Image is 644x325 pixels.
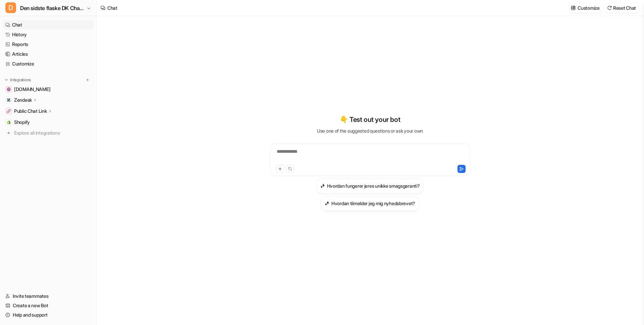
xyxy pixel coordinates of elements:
a: Chat [3,20,94,30]
a: Reports [3,40,94,49]
img: explore all integrations [5,130,12,136]
button: Hvordan tilmelder jeg mig nyhedsbrevet?Hvordan tilmelder jeg mig nyhedsbrevet? [321,196,419,211]
img: Public Chat Link [7,109,11,113]
p: Public Chat Link [14,108,47,114]
a: Help and support [3,310,94,320]
a: Articles [3,49,94,59]
img: Hvordan tilmelder jeg mig nyhedsbrevet? [325,201,329,206]
img: densidsteflaske.dk [7,87,11,91]
button: Integrations [3,77,33,83]
p: Customize [578,4,599,11]
span: Explore all integrations [14,128,91,138]
img: customize [571,5,576,10]
a: Explore all integrations [3,128,94,138]
a: Invite teammates [3,291,94,301]
span: [DOMAIN_NAME] [14,86,50,93]
span: Den sidste flaske DK Chatbot [20,3,85,13]
a: History [3,30,94,39]
div: Chat [107,4,117,11]
img: Hvordan fungerer jeres unikke smagsgaranti? [320,183,325,188]
a: Create a new Bot [3,301,94,310]
h3: Hvordan tilmelder jeg mig nyhedsbrevet? [331,200,415,207]
img: Zendesk [7,98,11,102]
a: ShopifyShopify [3,118,94,127]
p: Zendesk [14,97,32,103]
a: densidsteflaske.dk[DOMAIN_NAME] [3,85,94,94]
h3: Hvordan fungerer jeres unikke smagsgaranti? [327,182,420,189]
img: Shopify [7,120,11,124]
p: 👇 Test out your bot [340,114,400,125]
span: D [5,2,16,13]
button: Customize [569,3,602,13]
p: Integrations [10,77,31,83]
img: expand menu [4,78,9,82]
img: menu_add.svg [85,78,90,82]
span: Shopify [14,119,30,126]
img: reset [607,5,612,10]
button: Reset Chat [605,3,639,13]
button: Hvordan fungerer jeres unikke smagsgaranti?Hvordan fungerer jeres unikke smagsgaranti? [316,179,424,193]
a: Customize [3,59,94,68]
p: Use one of the suggested questions or ask your own [317,127,423,134]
